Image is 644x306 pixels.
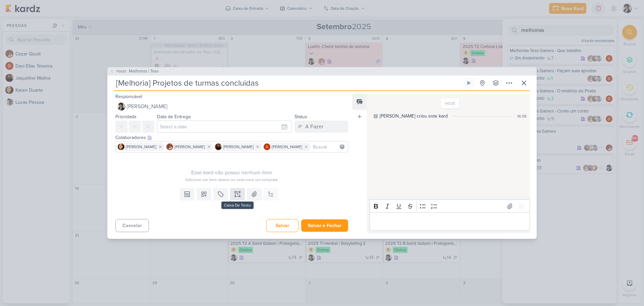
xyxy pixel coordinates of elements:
button: Cancelar [115,219,149,232]
div: Esse kard não possui nenhum item [115,169,348,177]
div: [PERSON_NAME] criou este kard [380,113,448,120]
label: Responsável [115,94,142,99]
button: [PERSON_NAME] [115,100,348,113]
label: Prioridade [115,114,137,120]
span: [PERSON_NAME] [127,102,167,111]
button: Salvar e Fechar [301,219,348,232]
button: Salvar [266,219,299,232]
div: Adicione um item abaixo ou selecione um template [115,177,348,183]
img: Cezar Giusti [166,143,173,150]
div: Caixa De Texto [221,202,254,209]
label: Status [294,114,307,120]
span: [PERSON_NAME] [174,144,205,150]
div: Editor toolbar [370,200,530,213]
img: Pedro Luahn Simões [117,102,125,111]
div: Colaboradores [115,134,348,141]
span: Melhorias | Tess [129,68,159,75]
img: Davi Elias Teixeira [264,143,270,150]
input: Select a date [157,121,292,133]
span: [PERSON_NAME] [126,144,156,150]
button: PS685 Melhorias | Tess [110,68,159,75]
button: A Fazer [294,121,348,133]
img: Jaqueline Molina [215,143,222,150]
div: Ligar relógio [466,80,472,86]
input: Buscar [312,143,346,151]
div: Editor editing area: main [370,212,530,231]
input: Kard Sem Título [114,77,462,89]
span: [PERSON_NAME] [223,144,254,150]
span: [PERSON_NAME] [272,144,302,150]
img: Karen Duarte [118,143,124,150]
span: PS685 [115,69,127,74]
div: 16:08 [517,113,527,119]
label: Data de Entrega [157,114,191,120]
div: A Fazer [305,123,323,131]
